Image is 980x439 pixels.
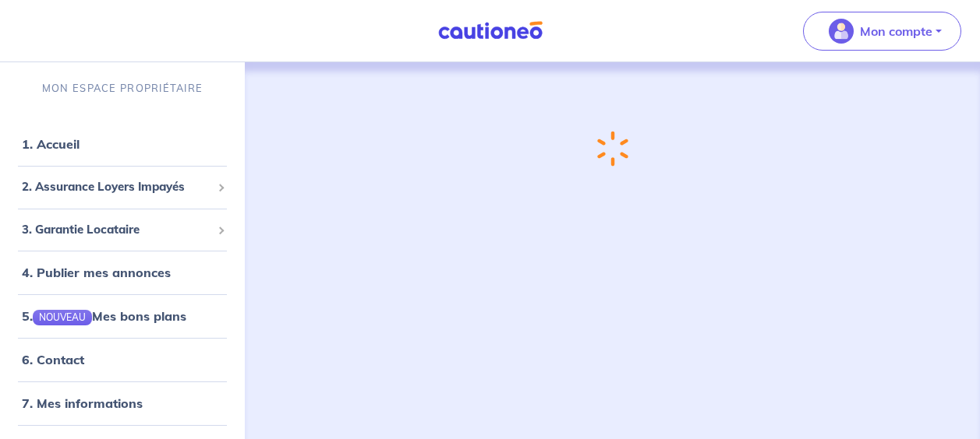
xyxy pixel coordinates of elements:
button: illu_account_valid_menu.svgMon compte [803,12,961,51]
a: 5.NOUVEAUMes bons plans [22,308,186,324]
div: 7. Mes informations [6,388,239,419]
p: Mon compte [860,22,932,40]
div: 2. Assurance Loyers Impayés [6,172,239,202]
span: 2. Assurance Loyers Impayés [22,178,211,196]
a: 1. Accueil [22,136,80,152]
div: 5.NOUVEAUMes bons plans [6,300,239,332]
div: 3. Garantie Locataire [6,215,239,245]
p: MON ESPACE PROPRIÉTAIRE [42,81,203,96]
div: 6. Contact [6,344,239,375]
a: 6. Contact [22,352,84,367]
a: 7. Mes informations [22,395,143,411]
div: 1. Accueil [6,128,239,160]
div: 4. Publier mes annonces [6,257,239,288]
img: illu_account_valid_menu.svg [829,19,854,44]
a: 4. Publier mes annonces [22,265,171,280]
img: loading-spinner [593,128,632,170]
img: Cautioneo [432,21,549,40]
span: 3. Garantie Locataire [22,221,211,239]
